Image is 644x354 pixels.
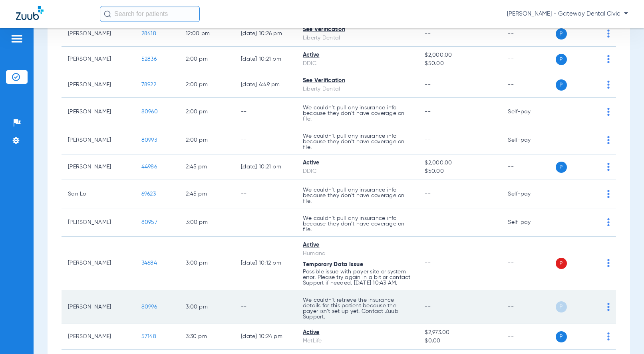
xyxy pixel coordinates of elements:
[556,54,567,65] span: P
[303,85,412,93] div: Liberty Dental
[425,304,431,310] span: --
[179,126,235,154] td: 2:00 PM
[303,167,412,176] div: DDIC
[141,109,158,115] span: 80960
[607,81,610,89] img: group-dot-blue.svg
[179,98,235,126] td: 2:00 PM
[62,154,135,180] td: [PERSON_NAME]
[141,191,156,197] span: 69623
[235,21,296,47] td: [DATE] 10:26 PM
[62,72,135,98] td: [PERSON_NAME]
[179,290,235,324] td: 3:00 PM
[303,51,412,59] div: Active
[556,258,567,269] span: P
[303,262,363,267] span: Temporary Data Issue
[556,162,567,173] span: P
[425,167,495,176] span: $50.00
[501,180,555,208] td: Self-pay
[303,269,412,286] p: Possible issue with payer site or system error. Please try again in a bit or contact Support if n...
[556,301,567,312] span: P
[425,82,431,87] span: --
[104,10,111,18] img: Search Icon
[303,216,412,232] p: We couldn’t pull any insurance info because they don’t have coverage on file.
[303,249,412,258] div: Humana
[235,72,296,98] td: [DATE] 4:49 PM
[501,154,555,180] td: --
[604,316,644,354] iframe: Chat Widget
[607,259,610,267] img: group-dot-blue.svg
[62,180,135,208] td: San Lo
[425,191,431,197] span: --
[425,260,431,266] span: --
[235,208,296,237] td: --
[141,164,157,170] span: 44986
[501,72,555,98] td: --
[607,136,610,144] img: group-dot-blue.svg
[556,79,567,91] span: P
[62,98,135,126] td: [PERSON_NAME]
[235,98,296,126] td: --
[235,290,296,324] td: --
[179,47,235,72] td: 2:00 PM
[141,137,157,143] span: 80993
[303,187,412,204] p: We couldn’t pull any insurance info because they don’t have coverage on file.
[235,180,296,208] td: --
[235,324,296,350] td: [DATE] 10:24 PM
[10,34,23,44] img: hamburger-icon
[141,260,157,266] span: 34684
[425,159,495,167] span: $2,000.00
[303,77,412,85] div: See Verification
[607,190,610,198] img: group-dot-blue.svg
[179,208,235,237] td: 3:00 PM
[179,237,235,290] td: 3:00 PM
[501,290,555,324] td: --
[179,180,235,208] td: 2:45 PM
[501,47,555,72] td: --
[607,218,610,226] img: group-dot-blue.svg
[425,328,495,337] span: $2,973.00
[303,105,412,122] p: We couldn’t pull any insurance info because they don’t have coverage on file.
[62,126,135,154] td: [PERSON_NAME]
[425,31,431,36] span: --
[16,6,44,20] img: Zuub Logo
[141,220,157,225] span: 80957
[141,334,156,339] span: 57148
[235,154,296,180] td: [DATE] 10:21 PM
[425,109,431,115] span: --
[425,137,431,143] span: --
[141,82,156,87] span: 78922
[303,34,412,42] div: Liberty Dental
[235,237,296,290] td: [DATE] 10:12 PM
[556,331,567,342] span: P
[425,337,495,345] span: $0.00
[303,133,412,150] p: We couldn’t pull any insurance info because they don’t have coverage on file.
[607,55,610,63] img: group-dot-blue.svg
[303,26,412,34] div: See Verification
[62,208,135,237] td: [PERSON_NAME]
[501,208,555,237] td: Self-pay
[501,21,555,47] td: --
[235,126,296,154] td: --
[556,28,567,40] span: P
[607,30,610,38] img: group-dot-blue.svg
[425,59,495,68] span: $50.00
[303,59,412,68] div: DDIC
[235,47,296,72] td: [DATE] 10:21 PM
[141,56,157,62] span: 52836
[141,31,156,36] span: 28418
[179,154,235,180] td: 2:45 PM
[179,324,235,350] td: 3:30 PM
[607,163,610,171] img: group-dot-blue.svg
[501,324,555,350] td: --
[303,328,412,337] div: Active
[62,237,135,290] td: [PERSON_NAME]
[607,108,610,116] img: group-dot-blue.svg
[501,126,555,154] td: Self-pay
[62,290,135,324] td: [PERSON_NAME]
[179,72,235,98] td: 2:00 PM
[62,324,135,350] td: [PERSON_NAME]
[100,6,200,22] input: Search for patients
[507,10,628,18] span: [PERSON_NAME] - Gateway Dental Civic
[425,220,431,225] span: --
